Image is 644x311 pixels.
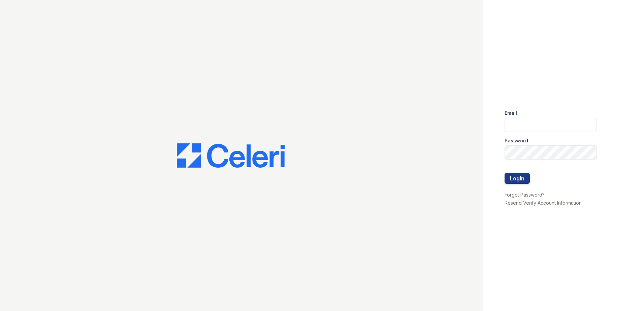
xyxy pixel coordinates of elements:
[177,143,285,168] img: CE_Logo_Blue-a8612792a0a2168367f1c8372b55b34899dd931a85d93a1a3d3e32e68fde9ad4.png
[505,200,582,206] a: Resend Verify Account Information
[505,173,530,184] button: Login
[505,192,545,198] a: Forgot Password?
[505,137,528,144] label: Password
[505,110,517,116] label: Email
